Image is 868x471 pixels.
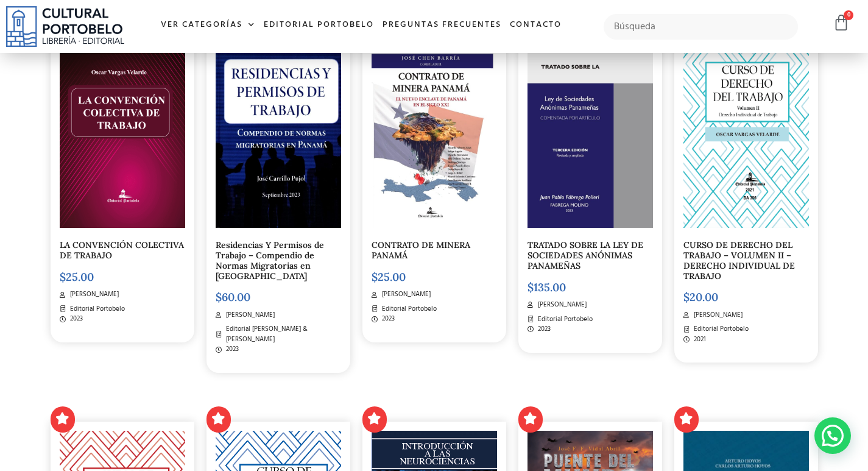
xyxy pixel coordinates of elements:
[683,290,718,304] bdi: 20.00
[844,10,853,20] span: 0
[216,239,324,281] a: Residencias Y Permisos de Trabajo – Compendio de Normas Migratorias en [GEOGRAPHIC_DATA]
[372,270,406,284] bdi: 25.00
[691,324,749,335] span: Editorial Portobelo
[683,290,690,304] span: $
[60,239,184,261] a: LA CONVENCIÓN COLECTIVA DE TRABAJO
[833,14,850,32] a: 0
[379,304,437,314] span: Editorial Portobelo
[157,12,259,38] a: Ver Categorías
[259,12,378,38] a: Editorial Portobelo
[506,12,566,38] a: Contacto
[216,290,222,304] span: $
[691,310,743,320] span: [PERSON_NAME]
[814,417,851,454] div: Contactar por WhatsApp
[223,324,335,344] span: Editorial [PERSON_NAME] & [PERSON_NAME]
[528,40,653,228] img: PORTADA elegida AMAZON._page-0001
[691,335,706,345] span: 2021
[372,40,497,228] img: PORTADA FINAL (2)
[216,40,341,228] img: img20231003_15474135
[528,280,534,294] span: $
[67,304,125,314] span: Editorial Portobelo
[378,12,506,38] a: Preguntas frecuentes
[372,239,470,261] a: CONTRATO DE MINERA PANAMÁ
[223,310,275,320] span: [PERSON_NAME]
[683,40,809,228] img: OSCAR_VARGAS
[528,280,566,294] bdi: 135.00
[67,314,83,324] span: 2023
[535,314,593,325] span: Editorial Portobelo
[604,14,798,40] input: Búsqueda
[372,270,378,284] span: $
[379,289,431,300] span: [PERSON_NAME]
[60,270,66,284] span: $
[535,324,551,335] span: 2023
[683,239,795,281] a: CURSO DE DERECHO DEL TRABAJO – VOLUMEN II – DERECHO INDIVIDUAL DE TRABAJO
[528,239,643,271] a: TRATADO SOBRE LA LEY DE SOCIEDADES ANÓNIMAS PANAMEÑAS
[535,300,587,310] span: [PERSON_NAME]
[60,270,94,284] bdi: 25.00
[60,40,185,228] img: portada convencion colectiva-03
[67,289,119,300] span: [PERSON_NAME]
[223,344,239,355] span: 2023
[379,314,395,324] span: 2023
[216,290,250,304] bdi: 60.00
